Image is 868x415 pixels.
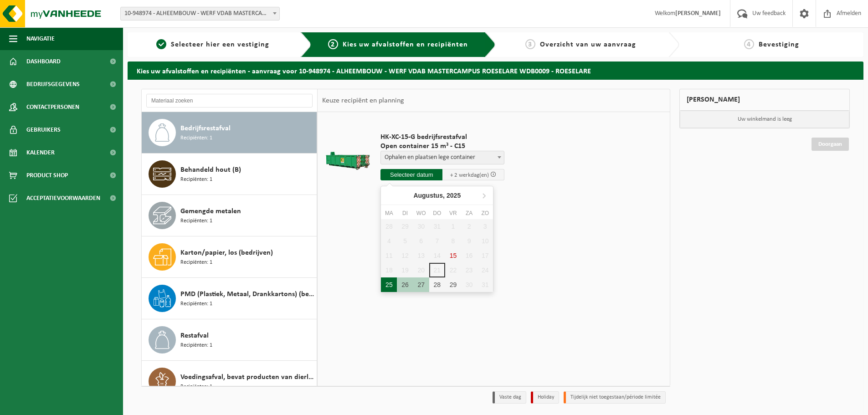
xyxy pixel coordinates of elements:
[447,192,461,199] i: 2025
[142,236,317,278] button: Karton/papier, los (bedrijven) Recipiënten: 1
[397,209,413,218] div: di
[380,151,504,164] span: Ophalen en plaatsen lege container
[413,209,429,218] div: wo
[180,372,314,383] span: Voedingsafval, bevat producten van dierlijke oorsprong, onverpakt, categorie 3
[180,330,209,341] span: Restafval
[146,94,313,108] input: Materiaal zoeken
[156,39,166,49] span: 1
[380,142,504,151] span: Open container 15 m³ - C15
[328,39,338,49] span: 2
[180,300,212,308] span: Recipiënten: 1
[429,277,445,292] div: 28
[461,209,477,218] div: za
[26,96,79,118] span: Contactpersonen
[410,188,464,203] div: Augustus,
[26,141,55,164] span: Kalender
[493,391,526,404] li: Vaste dag
[380,169,442,180] input: Selecteer datum
[680,111,849,128] p: Uw winkelmand is leeg
[26,164,68,187] span: Product Shop
[380,133,504,142] span: HK-XC-15-G bedrijfsrestafval
[26,118,61,141] span: Gebruikers
[26,73,80,96] span: Bedrijfsgegevens
[171,41,269,48] span: Selecteer hier een vestiging
[128,61,863,79] h2: Kies uw afvalstoffen en recipiënten - aanvraag voor 10-948974 - ALHEEMBOUW - WERF VDAB MASTERCAMP...
[180,134,212,143] span: Recipiënten: 1
[540,41,636,48] span: Overzicht van uw aanvraag
[445,277,461,292] div: 29
[445,209,461,218] div: vr
[180,164,241,175] span: Behandeld hout (B)
[180,383,212,391] span: Recipiënten: 1
[679,89,850,111] div: [PERSON_NAME]
[343,41,468,48] span: Kies uw afvalstoffen en recipiënten
[142,278,317,319] button: PMD (Plastiek, Metaal, Drankkartons) (bedrijven) Recipiënten: 1
[180,247,273,258] span: Karton/papier, los (bedrijven)
[180,258,212,267] span: Recipiënten: 1
[381,151,504,164] span: Ophalen en plaatsen lege container
[26,50,61,73] span: Dashboard
[180,175,212,184] span: Recipiënten: 1
[477,209,493,218] div: zo
[413,277,429,292] div: 27
[744,39,754,49] span: 4
[812,138,849,151] a: Doorgaan
[318,89,409,112] div: Keuze recipiënt en planning
[397,277,413,292] div: 26
[450,172,489,178] span: + 2 werkdag(en)
[381,209,397,218] div: ma
[180,217,212,225] span: Recipiënten: 1
[142,112,317,154] button: Bedrijfsrestafval Recipiënten: 1
[142,154,317,195] button: Behandeld hout (B) Recipiënten: 1
[142,319,317,361] button: Restafval Recipiënten: 1
[180,206,241,217] span: Gemengde metalen
[180,123,231,134] span: Bedrijfsrestafval
[180,289,314,300] span: PMD (Plastiek, Metaal, Drankkartons) (bedrijven)
[759,41,799,48] span: Bevestiging
[120,7,280,20] span: 10-948974 - ALHEEMBOUW - WERF VDAB MASTERCAMPUS ROESELARE WDB0009 - ROESELARE
[26,27,55,50] span: Navigatie
[675,10,721,17] strong: [PERSON_NAME]
[180,341,212,350] span: Recipiënten: 1
[142,361,317,402] button: Voedingsafval, bevat producten van dierlijke oorsprong, onverpakt, categorie 3 Recipiënten: 1
[142,195,317,236] button: Gemengde metalen Recipiënten: 1
[381,277,397,292] div: 25
[132,39,293,50] a: 1Selecteer hier een vestiging
[531,391,559,404] li: Holiday
[121,7,279,20] span: 10-948974 - ALHEEMBOUW - WERF VDAB MASTERCAMPUS ROESELARE WDB0009 - ROESELARE
[26,187,100,210] span: Acceptatievoorwaarden
[564,391,666,404] li: Tijdelijk niet toegestaan/période limitée
[429,209,445,218] div: do
[525,39,535,49] span: 3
